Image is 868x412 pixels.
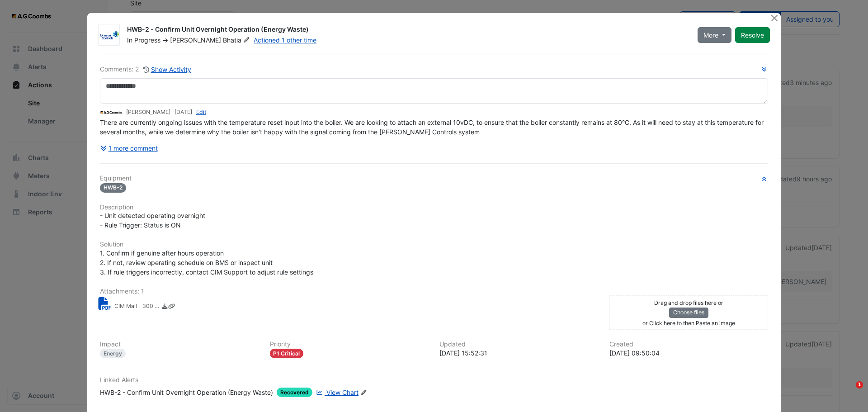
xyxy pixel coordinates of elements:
span: 1. Confirm if genuine after hours operation 2. If not, review operating schedule on BMS or inspec... [100,249,313,276]
div: Comments: 2 [100,64,192,75]
h6: Priority [270,341,429,348]
a: Edit [196,109,206,115]
iframe: Intercom live chat [837,381,859,403]
small: or Click here to then Paste an image [642,320,735,327]
button: Resolve [735,27,770,43]
span: - Unit detected operating overnight - Rule Trigger: Status is ON [100,212,205,229]
img: Johnson Controls [99,31,119,40]
h6: Impact [100,341,259,348]
small: CIM Mail - 300 La Trobe - Weekend Boiler Operation - Analysis.pdf [114,302,160,312]
button: Show Activity [142,64,192,75]
span: 1 [856,381,863,388]
span: HWB-2 [100,183,126,193]
div: [DATE] 15:52:31 [439,348,599,358]
h6: Equipment [100,175,768,182]
div: HWB-2 - Confirm Unit Overnight Operation (Energy Waste) [127,25,687,36]
button: Close [769,13,779,23]
span: [PERSON_NAME] [170,36,221,44]
button: Choose files [669,308,708,317]
span: 2025-07-29 15:52:31 [175,109,192,115]
span: Bhatia [223,36,252,45]
a: Download [161,302,168,312]
button: 1 more comment [100,140,158,156]
h6: Solution [100,241,768,248]
h6: Attachments: 1 [100,288,768,295]
div: Energy [100,349,126,358]
span: Recovered [277,388,312,397]
small: Drag and drop files here or [654,299,723,306]
img: AG Coombs [100,108,123,118]
span: More [703,30,718,40]
button: More [698,27,731,43]
a: Actioned 1 other time [254,36,316,44]
div: [DATE] 09:50:04 [609,348,769,358]
h6: Updated [439,341,599,348]
div: HWB-2 - Confirm Unit Overnight Operation (Energy Waste) [100,388,273,397]
span: View Chart [326,388,359,396]
a: Copy link to clipboard [168,302,175,312]
span: -> [162,36,168,44]
h6: Created [609,341,769,348]
h6: Description [100,204,768,211]
a: View Chart [314,388,359,397]
div: P1 Critical [270,349,304,358]
span: There are currently ongoing issues with the temperature reset input into the boiler. We are looki... [100,118,765,136]
small: [PERSON_NAME] - - [126,108,206,116]
fa-icon: Edit Linked Alerts [360,389,367,396]
span: In Progress [127,36,160,44]
h6: Linked Alerts [100,376,768,384]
